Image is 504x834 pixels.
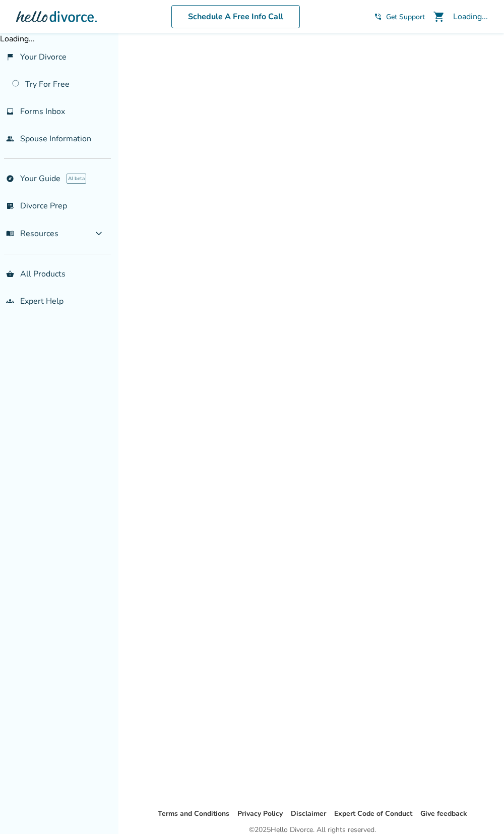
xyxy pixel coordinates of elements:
[433,11,445,23] span: shopping_cart
[6,297,14,305] span: groups
[6,270,14,278] span: shopping_basket
[6,202,14,210] span: list_alt_check
[6,230,14,238] span: menu_book
[6,175,14,183] span: explore
[237,809,283,818] a: Privacy Policy
[20,106,65,117] span: Forms Inbox
[171,5,300,28] a: Schedule A Free Info Call
[6,107,14,116] span: inbox
[6,53,14,61] span: flag_2
[386,12,425,22] span: Get Support
[374,13,382,21] span: phone_in_talk
[93,228,105,240] span: expand_more
[334,809,412,818] a: Expert Code of Conduct
[67,174,86,184] span: AI beta
[420,808,467,820] li: Give feedback
[6,228,58,239] span: Resources
[453,11,488,22] div: Loading...
[374,12,425,22] a: phone_in_talkGet Support
[158,809,229,818] a: Terms and Conditions
[6,135,14,143] span: people
[291,808,326,820] li: Disclaimer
